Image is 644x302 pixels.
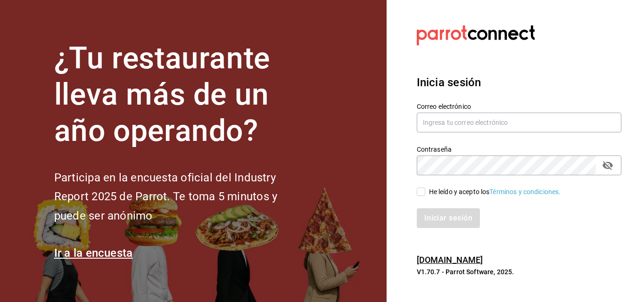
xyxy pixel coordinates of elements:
h1: ¿Tu restaurante lleva más de un año operando? [54,41,309,149]
a: Términos y condiciones. [489,188,561,196]
h2: Participa en la encuesta oficial del Industry Report 2025 de Parrot. Te toma 5 minutos y puede se... [54,168,309,226]
a: Ir a la encuesta [54,246,133,260]
input: Ingresa tu correo electrónico [417,113,621,132]
label: Contraseña [417,146,621,153]
p: V1.70.7 - Parrot Software, 2025. [417,267,621,277]
div: He leído y acepto los [429,187,561,197]
label: Correo electrónico [417,103,621,110]
a: [DOMAIN_NAME] [417,255,483,265]
h3: Inicia sesión [417,74,621,91]
button: passwordField [600,157,616,173]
